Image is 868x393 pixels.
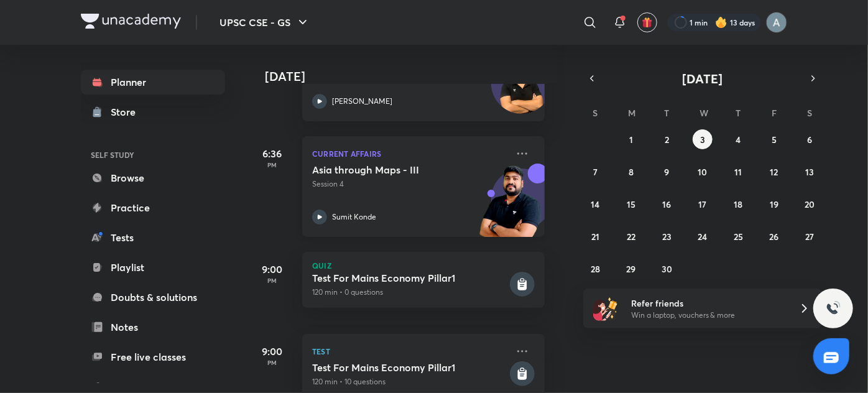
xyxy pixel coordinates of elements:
button: September 30, 2025 [657,259,677,279]
button: September 14, 2025 [586,194,606,214]
button: [DATE] [601,70,805,87]
abbr: September 6, 2025 [807,134,812,146]
button: September 1, 2025 [621,129,641,149]
abbr: September 7, 2025 [593,166,598,178]
p: PM [247,277,297,284]
abbr: September 11, 2025 [734,166,742,178]
abbr: September 20, 2025 [805,198,815,210]
p: 120 min • 0 questions [312,287,507,298]
span: [DATE] [683,70,723,87]
abbr: September 15, 2025 [627,198,635,210]
h4: [DATE] [265,69,557,84]
a: Store [81,99,225,124]
h5: 9:00 [247,344,297,359]
h5: Asia through Maps - III [312,164,467,176]
p: Win a laptop, vouchers & more [631,310,784,321]
abbr: Thursday [736,107,741,119]
button: September 21, 2025 [586,226,606,246]
abbr: Tuesday [665,107,670,119]
abbr: September 28, 2025 [591,263,600,275]
button: September 19, 2025 [764,194,784,214]
a: Doubts & solutions [81,285,225,310]
abbr: September 29, 2025 [627,263,636,275]
abbr: September 10, 2025 [698,166,707,178]
button: September 29, 2025 [621,259,641,279]
abbr: September 30, 2025 [662,263,672,275]
p: [PERSON_NAME] [332,96,392,107]
a: Tests [81,225,225,250]
button: September 28, 2025 [586,259,606,279]
button: September 24, 2025 [693,226,713,246]
p: PM [247,161,297,169]
p: Current Affairs [312,146,507,161]
button: September 10, 2025 [693,162,713,182]
abbr: September 12, 2025 [770,166,778,178]
abbr: September 5, 2025 [772,134,777,146]
abbr: September 24, 2025 [698,231,707,243]
button: September 6, 2025 [800,129,820,149]
img: referral [593,296,618,321]
button: September 25, 2025 [728,226,748,246]
p: PM [247,359,297,366]
h6: Refer friends [631,297,784,310]
a: Notes [81,315,225,340]
button: September 7, 2025 [586,162,606,182]
button: September 23, 2025 [657,226,677,246]
abbr: September 4, 2025 [736,134,741,146]
h5: 6:36 [247,146,297,161]
button: UPSC CSE - GS [212,10,318,35]
img: Avatar [492,60,552,119]
p: Quiz [312,262,535,269]
p: Sumit Konde [332,211,376,223]
abbr: September 8, 2025 [629,166,634,178]
abbr: September 21, 2025 [591,231,599,243]
p: Session 4 [312,178,507,190]
a: Practice [81,195,225,220]
abbr: September 19, 2025 [770,198,778,210]
abbr: September 22, 2025 [627,231,635,243]
button: September 4, 2025 [728,129,748,149]
button: September 9, 2025 [657,162,677,182]
button: September 15, 2025 [621,194,641,214]
abbr: September 9, 2025 [665,166,670,178]
div: Store [111,104,143,119]
button: September 22, 2025 [621,226,641,246]
button: September 11, 2025 [728,162,748,182]
a: Browse [81,165,225,190]
abbr: September 18, 2025 [734,198,742,210]
button: September 12, 2025 [764,162,784,182]
abbr: September 26, 2025 [769,231,778,243]
img: streak [715,16,727,29]
button: September 17, 2025 [693,194,713,214]
button: September 8, 2025 [621,162,641,182]
img: Company Logo [81,14,181,29]
button: avatar [637,12,657,32]
a: Company Logo [81,14,181,32]
p: Test [312,344,507,359]
abbr: September 16, 2025 [663,198,672,210]
abbr: September 23, 2025 [662,231,672,243]
a: Playlist [81,255,225,280]
abbr: September 17, 2025 [698,198,706,210]
button: September 13, 2025 [800,162,820,182]
h6: SELF STUDY [81,144,225,165]
abbr: September 1, 2025 [629,134,633,146]
h5: Test For Mains Economy Pillar1 [312,361,507,374]
button: September 2, 2025 [657,129,677,149]
p: 120 min • 10 questions [312,376,507,387]
abbr: Friday [772,107,777,119]
button: September 16, 2025 [657,194,677,214]
img: unacademy [476,164,545,249]
abbr: September 13, 2025 [805,166,814,178]
abbr: Monday [628,107,635,119]
button: September 3, 2025 [693,129,713,149]
button: September 5, 2025 [764,129,784,149]
h5: 9:00 [247,262,297,277]
abbr: Sunday [593,107,598,119]
abbr: Saturday [807,107,812,119]
abbr: Wednesday [699,107,708,119]
h5: Test For Mains Economy Pillar1 [312,272,507,284]
abbr: September 25, 2025 [734,231,743,243]
abbr: September 27, 2025 [805,231,814,243]
a: Free live classes [81,344,225,369]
